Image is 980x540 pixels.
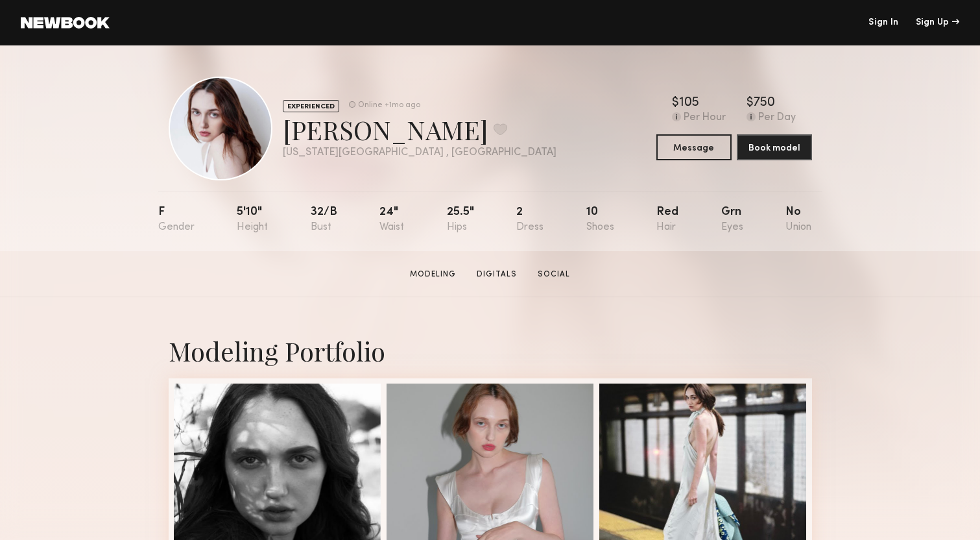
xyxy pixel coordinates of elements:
[747,97,754,110] div: $
[684,112,726,124] div: Per Hour
[679,97,699,110] div: 105
[283,147,556,158] div: [US_STATE][GEOGRAPHIC_DATA] , [GEOGRAPHIC_DATA]
[754,97,775,110] div: 750
[237,206,268,233] div: 5'10"
[532,269,575,280] a: Social
[158,206,195,233] div: F
[379,206,404,233] div: 24"
[868,18,898,27] a: Sign In
[758,112,796,124] div: Per Day
[283,112,556,147] div: [PERSON_NAME]
[586,206,614,233] div: 10
[737,134,812,160] button: Book model
[283,100,339,112] div: EXPERIENCED
[169,334,812,368] div: Modeling Portfolio
[472,269,522,280] a: Digitals
[656,206,678,233] div: Red
[672,97,679,110] div: $
[447,206,474,233] div: 25.5"
[358,101,420,110] div: Online +1mo ago
[516,206,544,233] div: 2
[785,206,811,233] div: No
[656,134,732,160] button: Message
[405,269,461,280] a: Modeling
[721,206,743,233] div: Grn
[311,206,337,233] div: 32/b
[916,18,959,27] div: Sign Up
